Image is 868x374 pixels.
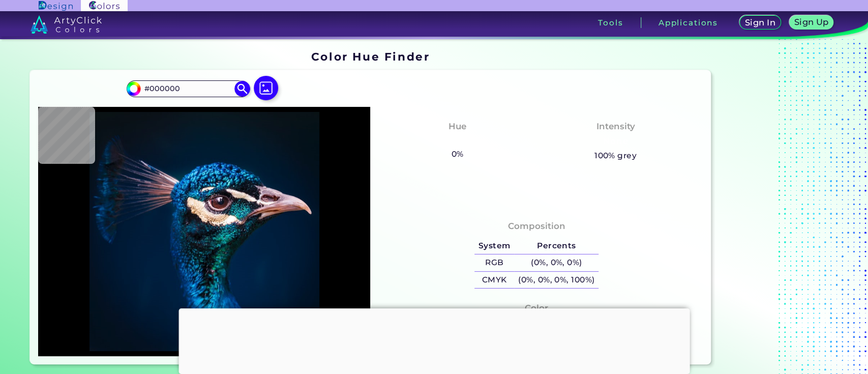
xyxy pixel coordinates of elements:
[440,135,474,148] h3: None
[746,19,774,26] h5: Sign In
[791,16,831,29] a: Sign Up
[474,254,514,271] h5: RGB
[474,272,514,289] h5: CMYK
[715,46,842,368] iframe: Advertisement
[508,219,565,234] h4: Composition
[514,238,598,254] h5: Percents
[311,49,430,64] h1: Color Hue Finder
[598,19,623,26] h3: Tools
[178,308,690,371] iframe: Advertisement
[514,254,598,271] h5: (0%, 0%, 0%)
[448,119,466,134] h4: Hue
[234,81,250,96] img: icon search
[447,148,467,161] h5: 0%
[594,149,637,162] h5: 100% grey
[254,76,278,100] img: icon picture
[31,15,102,34] img: logo_artyclick_colors_white.svg
[796,18,827,26] h5: Sign Up
[525,301,548,315] h4: Color
[474,238,514,254] h5: System
[514,272,598,289] h5: (0%, 0%, 0%, 100%)
[598,135,633,148] h3: None
[39,1,73,11] img: ArtyClick Design logo
[141,82,235,96] input: type color..
[43,112,365,351] img: img_pavlin.jpg
[741,16,779,29] a: Sign In
[659,19,718,26] h3: Applications
[596,119,635,134] h4: Intensity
